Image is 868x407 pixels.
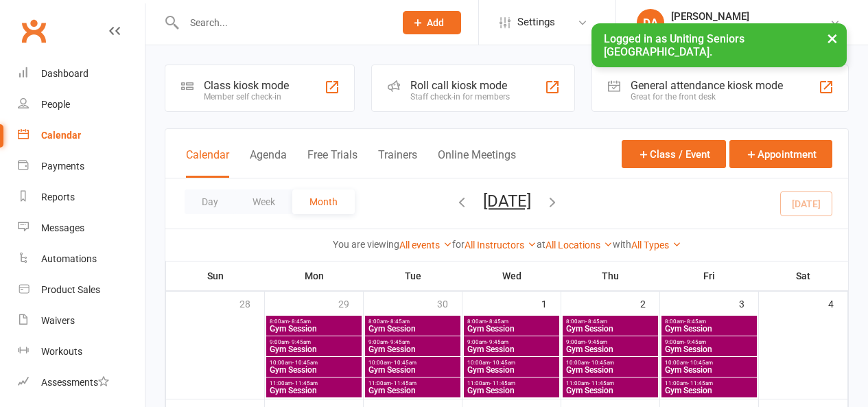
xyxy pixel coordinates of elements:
span: - 11:45am [292,380,318,386]
span: Gym Session [269,386,359,395]
span: - 9:45am [486,339,508,345]
span: - 8:45am [289,318,311,325]
div: Dashboard [41,68,89,79]
span: 10:00am [565,360,655,366]
div: 1 [541,292,561,314]
span: - 10:45am [391,360,417,366]
span: - 8:45am [388,318,410,325]
span: Gym Session [368,325,458,333]
button: [DATE] [483,191,531,211]
span: 9:00am [467,339,556,345]
span: - 8:45am [585,318,607,325]
a: People [18,89,145,120]
a: Dashboard [18,58,145,89]
span: 9:00am [565,339,655,345]
span: - 9:45am [388,339,410,345]
span: 10:00am [664,360,754,366]
span: Gym Session [368,345,458,353]
span: Gym Session [368,386,458,395]
span: Gym Session [565,366,655,374]
span: 8:00am [467,318,556,325]
div: Member self check-in [204,92,289,102]
span: Settings [517,7,555,38]
a: Reports [18,182,145,213]
div: DA [637,9,664,36]
div: 2 [640,292,659,314]
div: Automations [41,253,97,264]
span: - 11:45am [589,380,614,386]
div: Reports [41,191,75,202]
button: Free Trials [307,148,357,178]
span: Gym Session [467,345,556,353]
span: 8:00am [565,318,655,325]
a: All Types [631,240,681,251]
button: Day [185,189,235,214]
div: 28 [239,292,264,314]
a: All Locations [546,240,613,251]
a: Payments [18,151,145,182]
span: 10:00am [269,360,359,366]
strong: at [537,239,546,250]
span: - 10:45am [490,360,515,366]
span: - 10:45am [292,360,318,366]
div: 29 [338,292,363,314]
th: Mon [265,261,364,290]
a: Clubworx [16,14,51,48]
span: Gym Session [664,366,754,374]
strong: with [613,239,631,250]
span: - 11:45am [490,380,515,386]
span: Gym Session [664,386,754,395]
div: Product Sales [41,284,100,295]
span: - 10:45am [589,360,614,366]
button: Month [292,189,355,214]
span: 8:00am [664,318,754,325]
button: Add [403,11,461,34]
span: - 11:45am [688,380,713,386]
span: - 10:45am [688,360,713,366]
strong: You are viewing [333,239,399,250]
span: Add [427,17,444,28]
span: - 11:45am [391,380,417,386]
input: Search... [180,13,385,32]
a: Automations [18,244,145,275]
button: Class / Event [622,140,726,168]
div: 4 [828,292,847,314]
span: - 9:45am [585,339,607,345]
span: 11:00am [565,380,655,386]
div: 3 [739,292,758,314]
span: 9:00am [368,339,458,345]
div: 30 [437,292,462,314]
button: × [820,23,845,53]
span: 11:00am [368,380,458,386]
div: Uniting Seniors [GEOGRAPHIC_DATA] [671,23,830,35]
span: Gym Session [467,325,556,333]
th: Thu [561,261,660,290]
span: Gym Session [467,386,556,395]
a: All events [399,240,452,251]
button: Appointment [729,140,832,168]
div: Payments [41,161,84,172]
span: 10:00am [467,360,556,366]
strong: for [452,239,465,250]
a: Product Sales [18,275,145,305]
th: Fri [660,261,759,290]
span: 9:00am [269,339,359,345]
span: Gym Session [269,345,359,353]
span: 11:00am [269,380,359,386]
span: Gym Session [269,366,359,374]
span: Gym Session [664,345,754,353]
div: [PERSON_NAME] [671,10,830,23]
a: All Instructors [465,240,537,251]
a: Messages [18,213,145,244]
span: - 9:45am [289,339,311,345]
span: 8:00am [368,318,458,325]
a: Assessments [18,367,145,398]
div: General attendance kiosk mode [631,79,783,92]
div: Assessments [41,377,109,388]
th: Wed [462,261,561,290]
button: Trainers [378,148,417,178]
span: Gym Session [467,366,556,374]
span: - 8:45am [684,318,706,325]
span: Gym Session [664,325,754,333]
button: Online Meetings [438,148,516,178]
